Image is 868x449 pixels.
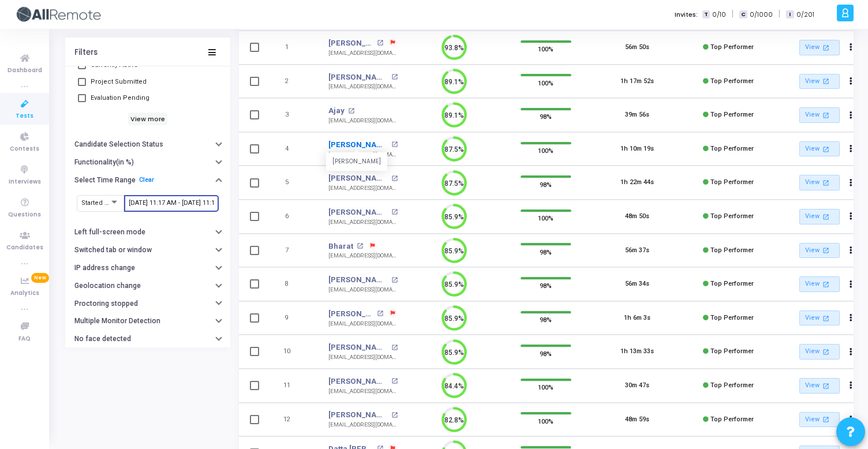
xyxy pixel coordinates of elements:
td: 11 [268,369,317,403]
span: | [779,8,780,20]
h6: Multiple Monitor Detection [74,317,160,325]
h6: Select Time Range [74,176,136,185]
button: Actions [843,411,859,428]
mat-icon: open_in_new [348,108,354,114]
mat-icon: open_in_new [821,414,830,424]
a: Bharat [328,241,353,252]
div: [EMAIL_ADDRESS][DOMAIN_NAME] [328,184,398,193]
button: Actions [843,310,859,326]
td: 12 [268,403,317,437]
span: Top Performer [710,77,754,85]
button: Actions [843,40,859,56]
a: [PERSON_NAME] [328,72,388,83]
h6: Functionality(in %) [74,158,134,167]
div: [EMAIL_ADDRESS][DOMAIN_NAME] [328,218,398,227]
span: C [739,10,747,19]
button: Actions [843,276,859,293]
span: Interviews [9,177,41,187]
button: Actions [843,175,859,191]
button: Actions [843,242,859,259]
td: 9 [268,301,317,335]
span: Top Performer [710,280,754,287]
span: 0/201 [796,10,814,20]
span: Top Performer [710,178,754,186]
a: [PERSON_NAME] [328,139,388,151]
mat-icon: open_in_new [391,378,398,384]
mat-icon: open_in_new [821,110,830,120]
h6: Candidate Selection Status [74,140,163,149]
a: View [799,378,840,394]
a: View [799,175,840,190]
a: View [799,243,840,259]
span: 100% [538,381,553,393]
mat-icon: open_in_new [821,347,830,357]
div: [EMAIL_ADDRESS][DOMAIN_NAME] [328,387,398,396]
a: View [799,412,840,428]
td: 8 [268,267,317,301]
button: Actions [843,344,859,360]
a: View [799,141,840,157]
input: From Date ~ To Date [129,200,214,207]
a: View [799,310,840,326]
span: T [702,10,710,19]
a: [PERSON_NAME] [328,207,388,218]
div: 56m 37s [625,246,649,256]
mat-icon: open_in_new [821,279,830,289]
div: [EMAIL_ADDRESS][DOMAIN_NAME] [328,151,398,159]
a: [PERSON_NAME] [328,409,388,421]
button: Functionality(in %) [65,154,230,171]
span: 98% [540,178,552,190]
mat-icon: open_in_new [391,141,398,148]
span: Tests [16,111,33,121]
span: Top Performer [710,416,754,423]
div: [PERSON_NAME] [326,153,387,171]
button: Actions [843,73,859,89]
td: 7 [268,234,317,268]
button: Proctoring stopped [65,294,230,312]
span: Evaluation Pending [91,91,149,105]
h6: Proctoring stopped [74,300,138,308]
button: Actions [843,141,859,157]
button: Actions [843,377,859,394]
button: Switched tab or window [65,241,230,259]
span: | [732,8,734,20]
mat-icon: open_in_new [391,412,398,418]
span: Top Performer [710,43,754,51]
span: 98% [540,280,552,291]
h6: IP address change [74,264,135,272]
span: Top Performer [710,381,754,389]
div: Filters [74,48,98,57]
mat-icon: open_in_new [821,144,830,154]
button: Actions [843,209,859,225]
div: 39m 56s [625,110,649,120]
a: View [799,209,840,224]
span: 100% [538,77,553,88]
td: 3 [268,98,317,132]
span: Top Performer [710,347,754,355]
span: Contests [10,144,39,154]
span: 0/10 [712,10,726,20]
a: [PERSON_NAME] [328,173,388,184]
a: View [799,276,840,292]
div: 1h 13m 33s [620,347,654,357]
h6: Geolocation change [74,282,141,290]
h6: Left full-screen mode [74,228,145,237]
mat-icon: open_in_new [821,313,830,323]
td: 5 [268,166,317,200]
div: 1h 17m 52s [620,77,654,87]
a: [PERSON_NAME] [328,308,373,320]
div: 48m 50s [625,212,649,222]
td: 2 [268,65,317,99]
span: Top Performer [710,212,754,220]
span: 98% [540,314,552,325]
div: [EMAIL_ADDRESS][DOMAIN_NAME] [328,83,398,91]
a: [PERSON_NAME] [328,376,388,387]
button: Select Time RangeClear [65,171,230,189]
td: 10 [268,335,317,369]
span: 98% [540,246,552,257]
span: Analytics [10,289,39,298]
div: 56m 34s [625,279,649,289]
span: 100% [538,415,553,426]
span: 98% [540,111,552,122]
a: Clear [139,176,154,184]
